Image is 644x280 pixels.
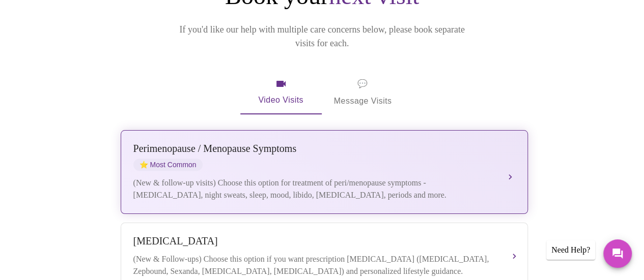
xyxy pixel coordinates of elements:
[133,159,203,171] span: Most Common
[253,78,310,107] span: Video Visits
[334,77,392,108] span: Message Visits
[133,177,495,201] div: (New & follow-up visits) Choose this option for treatment of peri/menopause symptoms - [MEDICAL_D...
[546,240,595,260] div: Need Help?
[165,23,479,50] p: If you'd like our help with multiple care concerns below, please book separate visits for each.
[139,161,148,169] span: star
[121,130,528,214] button: Perimenopause / Menopause SymptomsstarMost Common(New & follow-up visits) Choose this option for ...
[133,235,495,247] div: [MEDICAL_DATA]
[357,77,368,91] span: message
[133,143,495,154] div: Perimenopause / Menopause Symptoms
[133,253,495,277] div: (New & Follow-ups) Choose this option if you want prescription [MEDICAL_DATA] ([MEDICAL_DATA], Ze...
[603,239,632,268] button: Messages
